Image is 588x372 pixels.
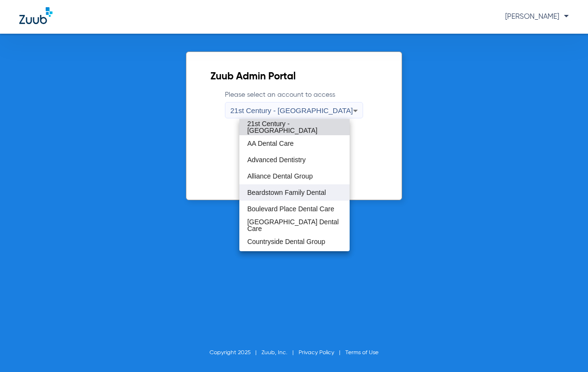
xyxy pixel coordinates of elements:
span: [GEOGRAPHIC_DATA] Dental Care [247,218,341,232]
span: Advanced Dentistry [247,156,305,163]
span: AA Dental Care [247,140,294,147]
span: Alliance Dental Group [247,173,313,180]
span: Boulevard Place Dental Care [247,205,334,212]
span: Beardstown Family Dental [247,189,326,196]
span: 21st Century - [GEOGRAPHIC_DATA] [247,120,341,134]
span: Countryside Dental Group [247,238,325,245]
